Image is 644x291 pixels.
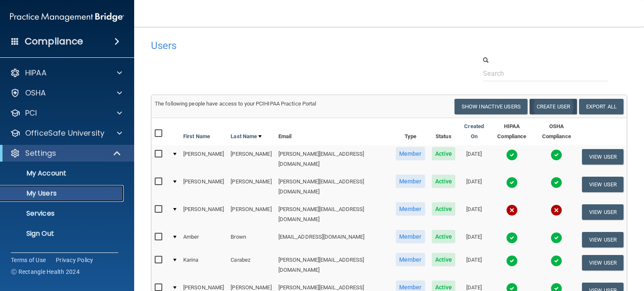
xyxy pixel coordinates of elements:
p: OSHA [25,88,46,98]
th: HIPAA Compliance [489,118,534,145]
p: Sign Out [5,229,120,238]
td: Amber [180,228,227,251]
button: View User [582,177,623,192]
p: OfficeSafe University [25,128,104,138]
span: Active [432,175,456,188]
a: Last Name [231,131,262,142]
td: [DATE] [459,173,489,201]
td: [PERSON_NAME] [180,201,227,228]
a: Terms of Use [11,256,46,264]
button: Create User [530,99,577,114]
td: Brown [227,228,275,251]
img: tick.e7d51cea.svg [551,177,562,188]
td: [EMAIL_ADDRESS][DOMAIN_NAME] [275,228,392,251]
p: PCI [25,108,37,118]
p: My Account [5,169,120,178]
a: OfficeSafe University [10,128,122,138]
a: Export All [579,99,623,114]
img: tick.e7d51cea.svg [551,149,562,161]
img: PMB logo [10,9,124,26]
p: HIPAA [25,68,47,78]
a: HIPAA [10,68,122,78]
a: Created On [462,121,486,142]
th: Status [428,118,459,145]
td: [DATE] [459,145,489,173]
th: OSHA Compliance [534,118,579,145]
img: cross.ca9f0e7f.svg [506,204,518,216]
td: [DATE] [459,251,489,279]
a: Settings [10,148,122,158]
td: [DATE] [459,201,489,228]
img: tick.e7d51cea.svg [551,232,562,244]
button: View User [582,149,623,165]
span: Active [432,230,456,243]
td: [PERSON_NAME][EMAIL_ADDRESS][DOMAIN_NAME] [275,173,392,201]
img: tick.e7d51cea.svg [506,177,518,188]
span: Member [396,175,425,188]
button: Show Inactive Users [454,99,527,114]
button: View User [582,204,623,220]
h4: Users [151,40,423,51]
td: Karina [180,251,227,279]
img: tick.e7d51cea.svg [551,255,562,267]
img: cross.ca9f0e7f.svg [551,204,562,216]
span: The following people have access to your PCIHIPAA Practice Portal [155,100,317,107]
p: My Users [5,189,120,198]
td: [PERSON_NAME] [180,173,227,201]
span: Member [396,230,425,243]
td: [PERSON_NAME] [227,201,275,228]
span: Member [396,253,425,266]
a: PCI [10,108,122,118]
td: [PERSON_NAME] [180,145,227,173]
input: Search [483,66,608,81]
img: tick.e7d51cea.svg [506,232,518,244]
img: tick.e7d51cea.svg [506,255,518,267]
span: Active [432,147,456,160]
td: Carabez [227,251,275,279]
span: Ⓒ Rectangle Health 2024 [11,268,80,276]
span: Member [396,147,425,160]
td: [PERSON_NAME][EMAIL_ADDRESS][DOMAIN_NAME] [275,145,392,173]
span: Active [432,202,456,216]
td: [PERSON_NAME][EMAIL_ADDRESS][DOMAIN_NAME] [275,251,392,279]
span: Member [396,202,425,216]
button: View User [582,232,623,247]
td: [PERSON_NAME] [227,145,275,173]
span: Active [432,253,456,266]
h4: Compliance [25,36,83,47]
p: Settings [25,148,56,158]
a: Privacy Policy [56,256,93,264]
img: tick.e7d51cea.svg [506,149,518,161]
th: Type [392,118,428,145]
a: OSHA [10,88,122,98]
p: Services [5,209,120,218]
td: [PERSON_NAME][EMAIL_ADDRESS][DOMAIN_NAME] [275,201,392,228]
td: [DATE] [459,228,489,251]
td: [PERSON_NAME] [227,173,275,201]
a: First Name [183,131,210,142]
th: Email [275,118,392,145]
button: View User [582,255,623,270]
